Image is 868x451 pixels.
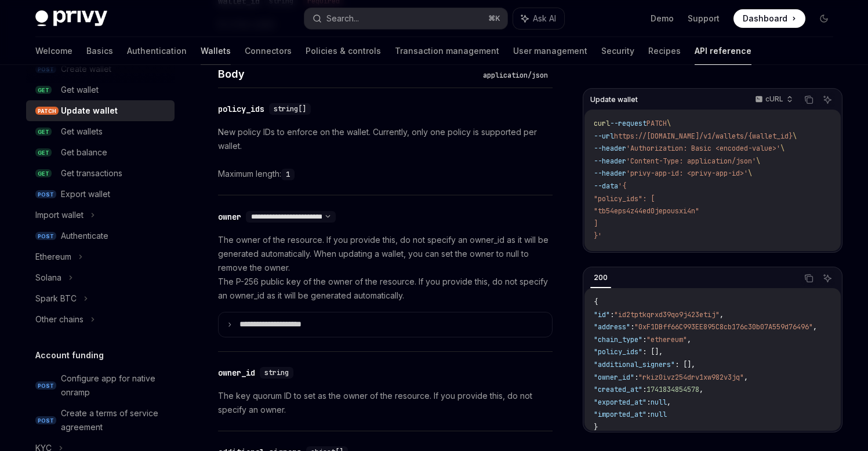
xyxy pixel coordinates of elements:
[594,360,675,369] span: "additional_signers"
[634,373,638,382] span: :
[35,348,104,362] h5: Account funding
[86,37,113,65] a: Basics
[647,335,687,344] span: "ethereum"
[647,385,699,394] span: 1741834854578
[801,271,816,286] button: Copy the contents from the code block
[218,389,553,417] p: The key quorum ID to set as the owner of the resource. If you provide this, do not specify an owner.
[218,233,553,303] p: The owner of the resource. If you provide this, do not specify an owner_id as it will be generate...
[594,144,626,153] span: --header
[61,83,99,97] div: Get wallet
[651,13,674,24] a: Demo
[35,148,52,157] span: GET
[61,166,122,180] div: Get transactions
[26,368,175,403] a: POSTConfigure app for native onramp
[26,163,175,184] a: GETGet transactions
[218,367,255,379] div: owner_id
[61,104,118,118] div: Update wallet
[820,271,835,286] button: Ask AI
[35,190,56,199] span: POST
[748,169,752,178] span: \
[594,169,626,178] span: --header
[756,157,760,166] span: \
[610,119,647,128] span: --request
[590,271,611,285] div: 200
[793,132,797,141] span: \
[642,385,647,394] span: :
[35,128,52,136] span: GET
[35,208,83,222] div: Import wallet
[765,94,783,104] p: cURL
[733,9,805,28] a: Dashboard
[35,107,59,115] span: PATCH
[245,37,292,65] a: Connectors
[218,211,241,223] div: owner
[594,231,602,241] span: }'
[61,372,168,399] div: Configure app for native onramp
[614,310,720,319] span: "id2tptkqrxd39qo9j423etij"
[61,406,168,434] div: Create a terms of service agreement
[638,373,744,382] span: "rkiz0ivz254drv1xw982v3jq"
[478,70,553,81] div: application/json
[618,181,626,191] span: '{
[26,184,175,205] a: POSTExport wallet
[651,410,667,419] span: null
[201,37,231,65] a: Wallets
[647,410,651,419] span: :
[127,37,187,65] a: Authentication
[35,416,56,425] span: POST
[594,206,699,216] span: "tb54eps4z44ed0jepousxi4n"
[780,144,785,153] span: \
[749,90,798,110] button: cURL
[647,398,651,407] span: :
[699,385,703,394] span: ,
[634,322,813,332] span: "0xF1DBff66C993EE895C8cb176c30b07A559d76496"
[594,385,642,394] span: "created_at"
[274,104,306,114] span: string[]
[218,103,264,115] div: policy_ids
[626,144,780,153] span: 'Authorization: Basic <encoded-value>'
[594,297,598,307] span: {
[594,423,598,432] span: }
[26,403,175,438] a: POSTCreate a terms of service agreement
[594,347,642,357] span: "policy_ids"
[395,37,499,65] a: Transaction management
[594,322,630,332] span: "address"
[488,14,500,23] span: ⌘ K
[218,66,478,82] h4: Body
[642,335,647,344] span: :
[813,322,817,332] span: ,
[594,310,610,319] span: "id"
[26,142,175,163] a: GETGet balance
[744,373,748,382] span: ,
[610,310,614,319] span: :
[594,181,618,191] span: --data
[35,312,83,326] div: Other chains
[594,219,598,228] span: ]
[667,119,671,128] span: \
[513,37,587,65] a: User management
[61,125,103,139] div: Get wallets
[61,187,110,201] div: Export wallet
[26,121,175,142] a: GETGet wallets
[815,9,833,28] button: Toggle dark mode
[801,92,816,107] button: Copy the contents from the code block
[326,12,359,26] div: Search...
[61,229,108,243] div: Authenticate
[594,373,634,382] span: "owner_id"
[35,169,52,178] span: GET
[688,13,720,24] a: Support
[648,37,681,65] a: Recipes
[642,347,663,357] span: : [],
[35,10,107,27] img: dark logo
[667,398,671,407] span: ,
[35,86,52,94] span: GET
[513,8,564,29] button: Ask AI
[626,157,756,166] span: 'Content-Type: application/json'
[594,335,642,344] span: "chain_type"
[35,381,56,390] span: POST
[695,37,751,65] a: API reference
[675,360,695,369] span: : [],
[61,146,107,159] div: Get balance
[533,13,556,24] span: Ask AI
[594,398,647,407] span: "exported_at"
